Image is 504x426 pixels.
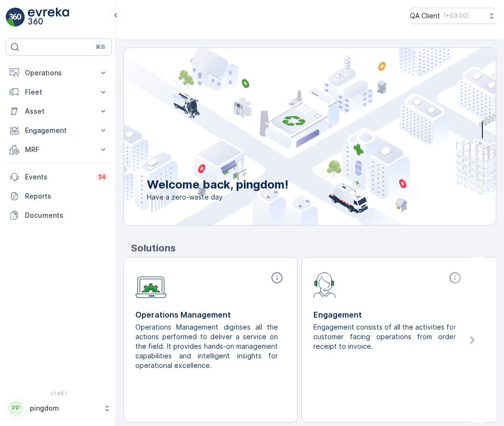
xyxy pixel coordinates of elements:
[8,401,24,416] div: PP
[96,43,105,51] p: ⌘B
[131,241,496,255] p: Solutions
[6,121,112,140] button: Engagement
[6,206,112,225] a: Documents
[6,187,112,206] a: Reports
[6,140,112,159] button: MRF
[6,63,112,83] button: Operations
[25,145,93,154] p: MRF
[6,398,112,418] button: PPpingdom
[410,11,440,21] p: QA Client
[135,309,286,320] p: Operations Management
[6,167,112,187] a: Events34
[81,48,496,225] img: city illustration
[25,87,93,97] p: Fleet
[313,309,464,320] p: Engagement
[6,83,112,102] button: Fleet
[25,211,108,220] p: Documents
[25,68,93,78] p: Operations
[147,192,288,202] span: Have a zero-waste day
[313,271,336,298] img: module-icon
[28,8,69,27] img: logo_light-DOdMpM7g.png
[313,322,456,351] p: Engagement consists of all the activities for customer facing operations from order receipt to in...
[98,173,106,181] p: 34
[25,126,93,135] p: Engagement
[444,12,468,20] p: ( +03:00 )
[25,191,108,201] p: Reports
[25,106,93,116] p: Asset
[135,271,167,298] img: module-icon
[25,172,90,182] p: Events
[6,8,25,27] img: logo
[410,8,496,24] button: QA Client(+03:00)
[30,403,98,413] p: pingdom
[6,102,112,121] button: Asset
[135,322,278,370] p: Operations Management digitises all the actions performed to deliver a service on the field. It p...
[147,177,288,192] p: Welcome back, pingdom!
[6,390,112,396] span: v 1.48.1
